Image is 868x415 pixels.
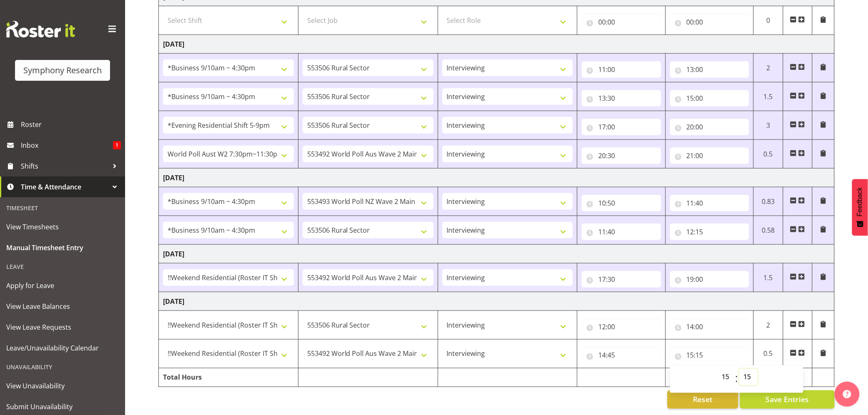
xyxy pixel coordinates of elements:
[582,61,661,78] input: Click to select...
[670,195,749,211] input: Click to select...
[2,199,123,216] div: Timesheet
[754,6,783,35] td: 0
[693,394,712,405] span: Reset
[754,54,783,82] td: 2
[670,347,749,364] input: Click to select...
[159,169,835,187] td: [DATE]
[740,390,835,409] button: Save Entries
[2,296,123,317] a: View Leave Balances
[582,14,661,30] input: Click to select...
[159,245,835,263] td: [DATE]
[843,390,851,398] img: help-xxl-2.png
[2,275,123,296] a: Apply for Leave
[754,311,783,340] td: 2
[2,375,123,396] a: View Unavailability
[670,119,749,135] input: Click to select...
[21,139,113,152] span: Inbox
[670,14,749,30] input: Click to select...
[754,111,783,140] td: 3
[582,147,661,164] input: Click to select...
[2,237,123,258] a: Manual Timesheet Entry
[2,358,123,375] div: Unavailability
[670,90,749,107] input: Click to select...
[856,187,864,216] span: Feedback
[6,279,119,292] span: Apply for Leave
[6,342,119,354] span: Leave/Unavailability Calendar
[582,90,661,107] input: Click to select...
[159,35,835,54] td: [DATE]
[582,271,661,288] input: Click to select...
[2,338,123,358] a: Leave/Unavailability Calendar
[754,82,783,111] td: 1.5
[6,321,119,333] span: View Leave Requests
[582,224,661,240] input: Click to select...
[852,179,868,236] button: Feedback - Show survey
[667,390,738,409] button: Reset
[21,181,108,193] span: Time & Attendance
[2,216,123,237] a: View Timesheets
[159,292,835,311] td: [DATE]
[670,271,749,288] input: Click to select...
[765,394,809,405] span: Save Entries
[754,216,783,245] td: 0.58
[582,195,661,211] input: Click to select...
[754,340,783,368] td: 0.5
[2,258,123,275] div: Leave
[23,64,102,77] div: Symphony Research
[21,118,121,131] span: Roster
[21,160,108,172] span: Shifts
[6,21,75,37] img: Rosterit website logo
[670,147,749,164] input: Click to select...
[670,318,749,335] input: Click to select...
[6,241,119,254] span: Manual Timesheet Entry
[159,368,299,387] td: Total Hours
[754,140,783,169] td: 0.5
[582,347,661,364] input: Click to select...
[6,221,119,233] span: View Timesheets
[670,224,749,240] input: Click to select...
[6,380,119,392] span: View Unavailability
[582,119,661,135] input: Click to select...
[754,263,783,292] td: 1.5
[670,61,749,78] input: Click to select...
[582,318,661,335] input: Click to select...
[6,400,119,413] span: Submit Unavailability
[6,300,119,313] span: View Leave Balances
[2,317,123,338] a: View Leave Requests
[735,369,738,390] span: :
[754,187,783,216] td: 0.83
[113,141,121,149] span: 1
